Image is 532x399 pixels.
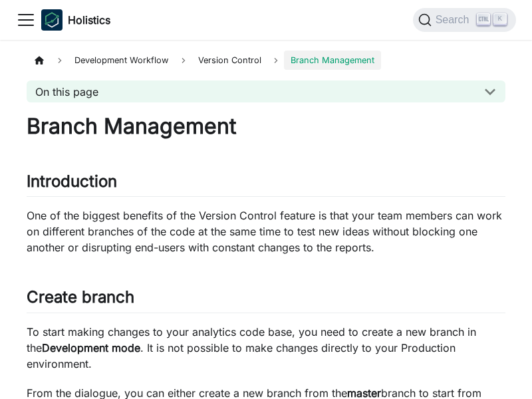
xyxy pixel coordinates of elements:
[284,51,381,70] span: Branch Management
[493,13,507,25] kbd: K
[432,14,477,26] span: Search
[413,8,516,32] button: Search (Ctrl+K)
[27,324,505,372] p: To start making changes to your analytics code base, you need to create a new branch in the . It ...
[16,10,36,30] button: Toggle navigation bar
[41,9,110,31] a: HolisticsHolistics
[42,341,140,354] strong: Development mode
[41,9,63,31] img: Holistics
[27,207,505,255] p: One of the biggest benefits of the Version Control feature is that your team members can work on ...
[68,51,175,70] span: Development Workflow
[27,113,505,140] h1: Branch Management
[192,51,268,70] span: Version Control
[27,80,505,102] button: On this page
[27,51,505,70] nav: Breadcrumbs
[27,287,505,313] h2: Create branch
[68,12,110,28] b: Holistics
[27,51,52,70] a: Home page
[27,172,505,197] h2: Introduction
